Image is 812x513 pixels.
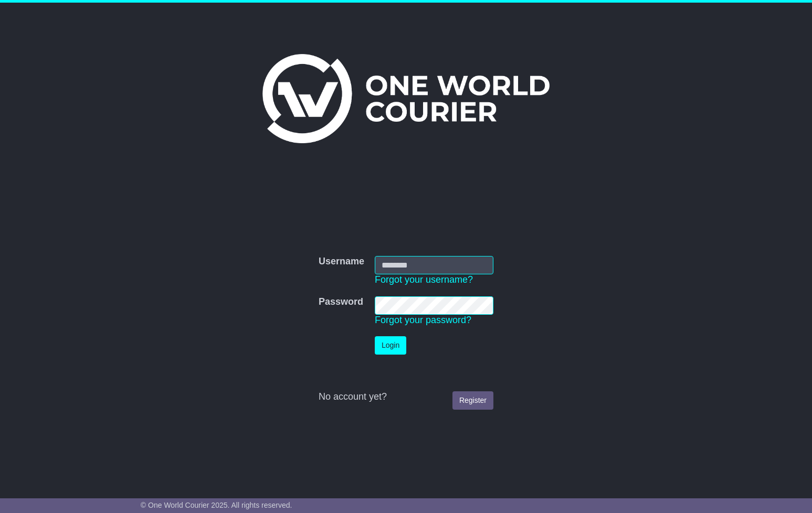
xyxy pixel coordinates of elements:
[375,315,471,325] a: Forgot your password?
[319,391,493,403] div: No account yet?
[452,391,493,410] a: Register
[375,336,406,355] button: Login
[319,256,364,268] label: Username
[375,274,473,285] a: Forgot your username?
[141,501,292,509] span: © One World Courier 2025. All rights reserved.
[262,54,549,143] img: One World
[319,296,363,308] label: Password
